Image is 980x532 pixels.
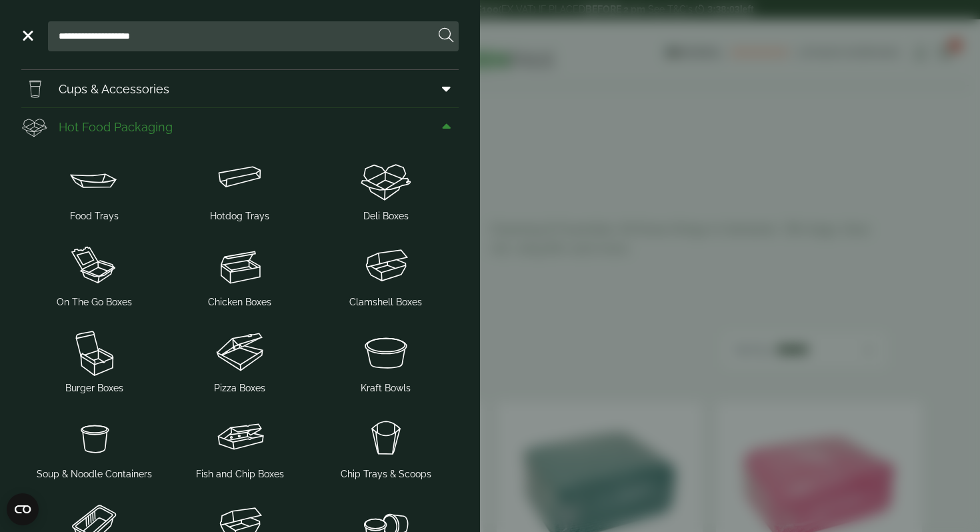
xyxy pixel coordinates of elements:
img: Pizza_boxes.svg [173,325,308,379]
a: Fish and Chip Boxes [173,409,308,484]
a: Hotdog Trays [173,151,308,226]
a: Chicken Boxes [173,237,308,312]
span: Burger Boxes [65,381,123,395]
span: Hotdog Trays [210,209,269,223]
img: SoupNsalad_bowls.svg [318,325,453,379]
span: Kraft Bowls [361,381,411,395]
span: Fish and Chip Boxes [196,467,284,481]
img: Clamshell_box.svg [318,239,453,293]
span: Deli Boxes [363,209,409,223]
a: Kraft Bowls [318,323,453,398]
img: Deli_box.svg [318,153,453,207]
img: Chicken_box-1.svg [173,239,308,293]
img: Chip_tray.svg [318,411,453,465]
img: Hotdog_tray.svg [173,153,308,207]
span: Chicken Boxes [208,295,271,309]
img: Deli_box.svg [21,113,48,140]
span: Clamshell Boxes [349,295,422,309]
span: Hot Food Packaging [59,118,173,136]
img: PintNhalf_cup.svg [21,75,48,102]
a: Cups & Accessories [21,70,459,107]
a: Burger Boxes [27,323,162,398]
img: OnTheGo_boxes.svg [27,239,162,293]
a: Pizza Boxes [173,323,308,398]
button: Open CMP widget [7,493,39,525]
img: SoupNoodle_container.svg [27,411,162,465]
img: Burger_box.svg [27,325,162,379]
span: Cups & Accessories [59,80,169,98]
a: Chip Trays & Scoops [318,409,453,484]
a: Food Trays [27,151,162,226]
span: Pizza Boxes [214,381,265,395]
a: Hot Food Packaging [21,108,459,145]
a: On The Go Boxes [27,237,162,312]
img: Food_tray.svg [27,153,162,207]
a: Deli Boxes [318,151,453,226]
span: Food Trays [70,209,119,223]
span: Chip Trays & Scoops [341,467,431,481]
img: FishNchip_box.svg [173,411,308,465]
span: Soup & Noodle Containers [37,467,152,481]
a: Clamshell Boxes [318,237,453,312]
a: Soup & Noodle Containers [27,409,162,484]
span: On The Go Boxes [57,295,132,309]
